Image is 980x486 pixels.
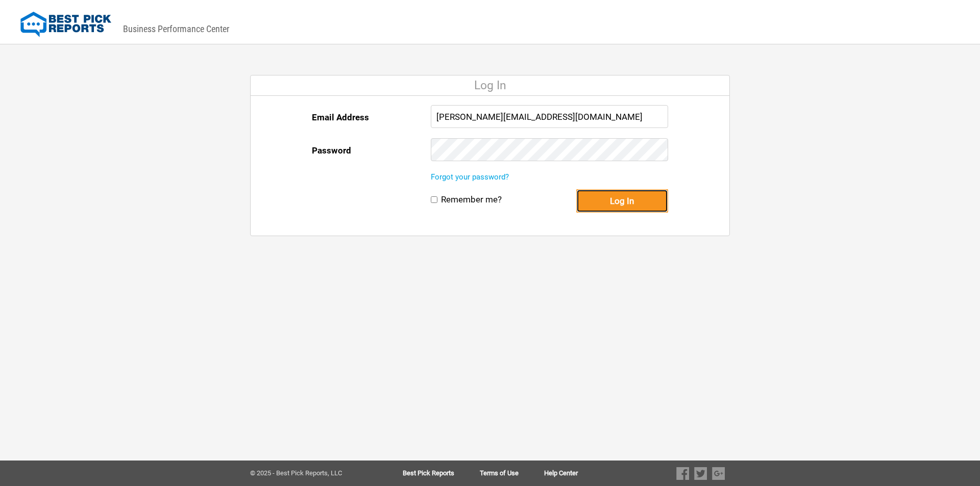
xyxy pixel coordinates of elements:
[576,189,668,213] button: Log In
[403,470,480,477] a: Best Pick Reports
[480,470,544,477] a: Terms of Use
[250,470,370,477] div: © 2025 - Best Pick Reports, LLC
[312,105,369,130] label: Email Address
[544,470,578,477] a: Help Center
[312,138,351,163] label: Password
[20,12,111,37] img: Best Pick Reports Logo
[431,172,509,182] a: Forgot your password?
[251,75,729,96] div: Log In
[441,194,502,205] label: Remember me?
